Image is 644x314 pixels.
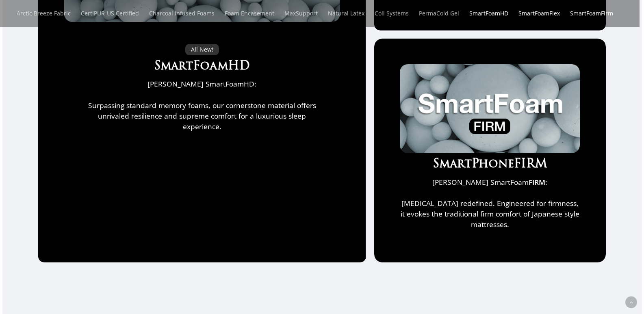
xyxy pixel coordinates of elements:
[78,59,327,74] h3: SmartFoamHD
[185,44,219,55] div: All New!
[78,100,327,132] p: Surpassing standard memory foams, our cornerstone material offers unrivaled resilience and suprem...
[400,177,580,198] p: [PERSON_NAME] SmartFoam :
[400,157,580,172] h3: SmartPhone
[514,159,547,170] strong: FIRM
[625,297,637,308] a: Back to top
[78,78,327,100] p: [PERSON_NAME] SmartFoamHD:
[529,177,545,187] strong: FIRM
[400,198,580,230] p: [MEDICAL_DATA] redefined. Engineered for firmness, it evokes the traditional firm comfort of Japa...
